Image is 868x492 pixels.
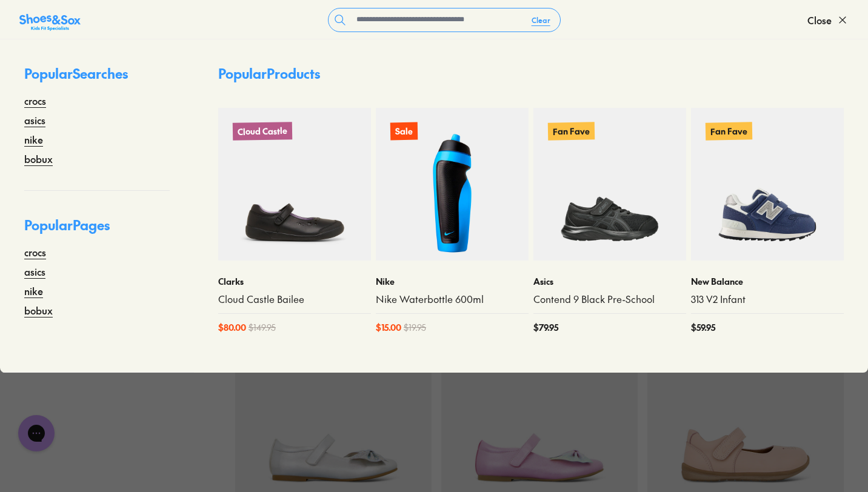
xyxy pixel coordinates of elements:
span: $ 149.95 [249,321,276,334]
a: crocs [24,245,46,259]
a: bobux [24,151,53,166]
span: $ 79.95 [533,321,558,334]
a: Nike Waterbottle 600ml [376,293,529,306]
a: Cloud Castle [218,108,371,261]
p: Popular Products [218,64,320,84]
p: Popular Pages [24,215,170,245]
a: crocs [24,93,46,108]
span: $ 15.00 [376,321,401,334]
p: Fan Fave [548,122,595,140]
p: Fan Fave [706,122,752,140]
a: 313 V2 Infant [691,293,844,306]
p: New Balance [691,275,844,288]
a: Fan Fave [533,108,686,261]
a: bobux [24,303,53,317]
a: asics [24,264,45,279]
span: $ 19.95 [404,321,426,334]
a: nike [24,284,43,298]
img: SNS_Logo_Responsive.svg [19,13,81,32]
span: $ 59.95 [691,321,715,334]
p: Clarks [218,275,371,288]
span: Close [807,13,832,27]
button: Clear [522,9,560,31]
p: Sale [390,122,418,141]
p: Asics [533,275,686,288]
span: $ 80.00 [218,321,246,334]
a: Shoes &amp; Sox [19,10,81,30]
p: Nike [376,275,529,288]
p: Cloud Castle [233,122,292,141]
iframe: Gorgias live chat messenger [12,411,61,456]
a: nike [24,132,43,147]
a: asics [24,113,45,127]
a: Sale [376,108,529,261]
p: Popular Searches [24,64,170,93]
a: Fan Fave [691,108,844,261]
button: Close [807,7,849,33]
a: Cloud Castle Bailee [218,293,371,306]
a: Contend 9 Black Pre-School [533,293,686,306]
